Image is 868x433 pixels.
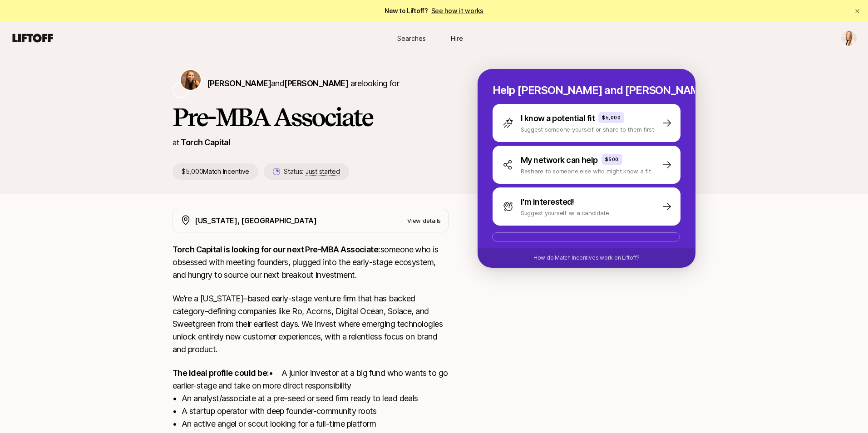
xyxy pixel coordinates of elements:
[181,70,201,90] img: Katie Reiner
[521,208,609,217] p: Suggest yourself as a candidate
[521,196,574,208] p: I'm interested!
[521,167,651,176] p: Reshare to someone else who might know a fit
[493,84,681,97] p: Help [PERSON_NAME] and [PERSON_NAME] hire
[207,79,271,88] span: [PERSON_NAME]
[521,125,654,134] p: Suggest someone yourself or share to them first
[397,34,426,43] span: Searches
[434,30,479,47] a: Hire
[173,163,258,180] p: $5,000 Match Incentive
[521,112,595,125] p: I know a potential fit
[284,79,348,88] span: [PERSON_NAME]
[173,292,449,356] p: We’re a [US_STATE]–based early-stage venture firm that has backed category-defining companies lik...
[195,215,317,226] p: [US_STATE], [GEOGRAPHIC_DATA]
[173,103,449,131] h1: Pre-MBA Associate
[271,79,348,88] span: and
[284,166,340,177] p: Status:
[841,30,857,46] button: Emily Ahlers
[407,216,441,225] p: View details
[533,254,640,262] p: How do Match Incentives work on Liftoff?
[431,7,484,15] a: See how it works
[173,137,179,148] p: at
[521,154,598,167] p: My network can help
[841,30,857,46] img: Emily Ahlers
[173,368,269,378] strong: The ideal profile could be:
[306,167,340,176] span: Just started
[173,243,449,281] p: someone who is obsessed with meeting founders, plugged into the early-stage ecosystem, and hungry...
[181,138,230,147] a: Torch Capital
[385,5,483,16] span: New to Liftoff?
[605,156,619,163] p: $500
[602,114,621,121] p: $5,000
[389,30,434,47] a: Searches
[207,77,399,90] p: are looking for
[173,245,380,254] strong: Torch Capital is looking for our next Pre-MBA Associate:
[451,34,463,43] span: Hire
